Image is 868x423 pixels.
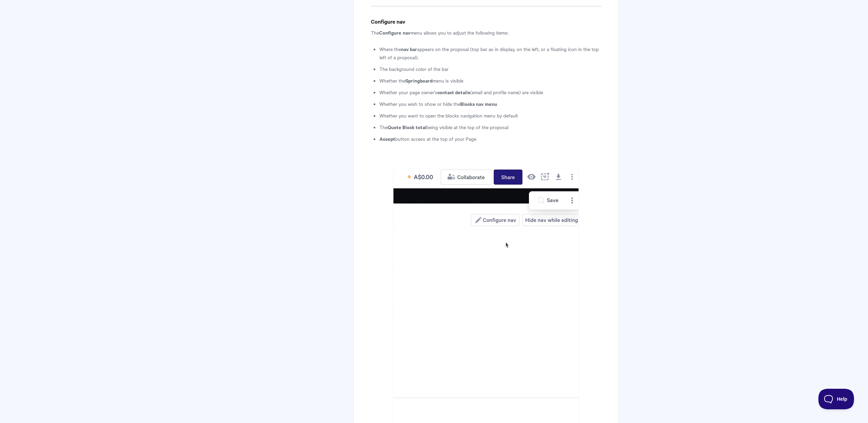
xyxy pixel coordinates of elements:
[437,88,470,96] strong: contact details
[460,100,497,107] strong: Blocks nav menu
[371,17,601,26] h4: Configure nav
[379,88,601,96] li: Whether your page owner's (email and profile name) are visible
[379,123,601,131] li: The being visible at the top of the proposal
[379,29,401,36] strong: Configure
[371,28,601,37] p: The menu allows you to adjust the following items:
[379,45,601,61] li: Where the appears on the proposal (top bar as in display, on the left, or a floating icon in the ...
[379,100,601,108] li: Whether you wish to show or hide the
[403,29,411,36] strong: nav
[379,76,601,85] li: Whether the menu is visible
[379,135,601,143] li: button access at the top of your Page
[379,111,601,120] li: Whether you want to open the blocks navigation menu by default
[388,123,426,130] b: Quote Block total
[401,45,417,52] strong: nav bar
[379,135,395,142] strong: Accept
[379,65,601,73] li: The background color of the bar
[818,389,854,409] iframe: Toggle Customer Support
[405,77,432,84] strong: Springboard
